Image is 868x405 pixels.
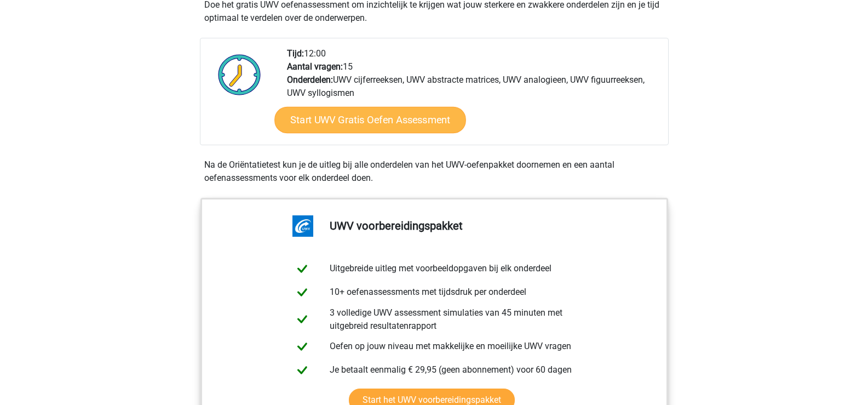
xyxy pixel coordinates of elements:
a: Start UWV Gratis Oefen Assessment [274,107,466,133]
b: Tijd: [287,48,304,59]
img: Klok [212,47,267,102]
div: Na de Oriëntatietest kun je de uitleg bij alle onderdelen van het UWV-oefenpakket doornemen en ee... [200,158,669,185]
b: Onderdelen: [287,75,333,85]
div: 12:00 15 UWV cijferreeksen, UWV abstracte matrices, UWV analogieen, UWV figuurreeksen, UWV syllog... [279,47,668,145]
b: Aantal vragen: [287,61,343,72]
